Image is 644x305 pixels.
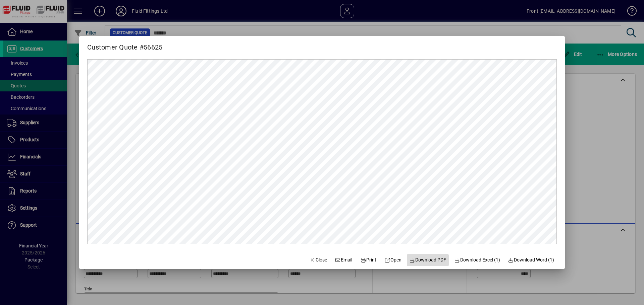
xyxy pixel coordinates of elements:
a: Open [382,254,404,266]
span: Open [384,256,401,263]
h2: Customer Quote #56625 [79,36,170,53]
a: Download PDF [407,254,449,266]
span: Print [360,256,376,263]
span: Download Word (1) [508,256,554,263]
button: Email [332,254,355,266]
span: Close [310,256,327,263]
button: Print [358,254,379,266]
span: Download PDF [410,256,446,263]
button: Download Word (1) [505,254,557,266]
button: Close [307,254,330,266]
button: Download Excel (1) [451,254,503,266]
span: Download Excel (1) [454,256,500,263]
span: Email [335,256,353,263]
